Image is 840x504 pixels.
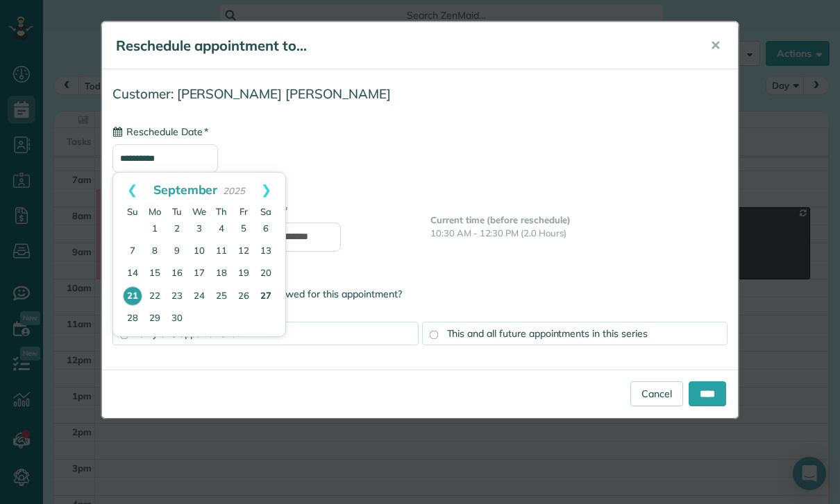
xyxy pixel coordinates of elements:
[260,206,271,217] span: Saturday
[233,286,255,308] a: 26
[255,218,277,241] a: 6
[210,286,233,308] a: 25
[233,218,255,241] a: 5
[188,286,210,308] a: 24
[112,302,728,316] label: Apply changes to
[120,330,129,339] input: Only this appointment
[223,185,245,196] span: 2025
[144,263,166,285] a: 15
[192,206,206,217] span: Wednesday
[240,206,248,217] span: Friday
[216,206,227,217] span: Thursday
[447,327,648,340] span: This and all future appointments in this series
[166,241,188,263] a: 9
[144,241,166,263] a: 8
[144,286,166,308] a: 22
[149,206,161,217] span: Monday
[255,241,277,263] a: 13
[430,227,728,240] p: 10:30 AM - 12:30 PM (2.0 Hours)
[121,241,144,263] a: 7
[210,218,233,241] a: 4
[429,330,438,339] input: This and all future appointments in this series
[144,218,166,241] a: 1
[166,218,188,241] a: 2
[188,263,210,285] a: 17
[210,263,233,285] a: 18
[247,173,285,207] a: Next
[121,308,144,330] a: 28
[233,263,255,285] a: 19
[172,206,183,217] span: Tuesday
[112,87,728,101] h4: Customer: [PERSON_NAME] [PERSON_NAME]
[112,125,208,139] label: Reschedule Date
[127,206,138,217] span: Sunday
[188,241,210,263] a: 10
[113,173,151,207] a: Prev
[188,218,210,241] a: 3
[112,176,728,189] span: Current Date: [DATE]
[233,241,255,263] a: 12
[210,241,233,263] a: 11
[166,263,188,285] a: 16
[430,214,571,225] b: Current time (before reschedule)
[121,263,144,285] a: 14
[166,286,188,308] a: 23
[710,37,721,53] span: ✕
[153,182,218,197] span: September
[144,308,166,330] a: 29
[116,36,691,55] h5: Reschedule appointment to...
[630,381,683,406] a: Cancel
[166,308,188,330] a: 30
[255,263,277,285] a: 20
[137,327,235,340] span: Only this appointment
[123,286,142,306] a: 21
[255,286,277,308] a: 27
